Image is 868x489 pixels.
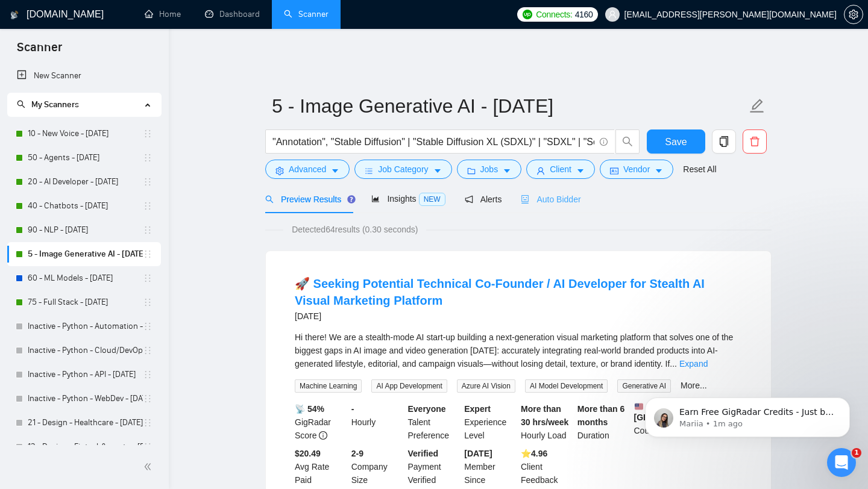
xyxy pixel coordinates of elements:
[406,447,462,487] div: Payment Verified
[655,166,663,175] span: caret-down
[575,402,632,442] div: Duration
[346,194,357,205] div: Tooltip anchor
[462,447,518,487] div: Member Since
[10,5,19,25] img: logo
[28,411,143,435] a: 21 - Design - Healthcare - [DATE]
[284,9,329,19] a: searchScanner
[608,10,617,19] span: user
[28,314,143,338] a: Inactive - Python - Automation - [DATE]
[7,314,161,338] li: Inactive - Python - Automation - 2025.01.13
[525,379,608,393] span: AI Model Development
[408,404,446,414] b: Everyone
[7,218,161,242] li: 90 - NLP - 2024.12.18
[378,163,428,176] span: Job Category
[457,379,515,393] span: Azure AI Vision
[615,129,640,154] button: search
[143,370,153,379] span: holder
[143,225,153,235] span: holder
[272,134,594,149] input: Search Freelance Jobs...
[371,195,380,203] span: area-chart
[617,379,671,393] span: Generative AI
[523,10,532,19] img: upwork-logo.png
[575,8,593,21] span: 4160
[526,160,595,179] button: userClientcaret-down
[28,387,143,411] a: Inactive - Python - WebDev - [DATE]
[7,146,161,170] li: 50 - Agents - 2025.01.18
[712,136,735,147] span: copy
[623,163,650,176] span: Vendor
[647,129,705,154] button: Save
[600,138,608,146] span: info-circle
[349,402,406,442] div: Hourly
[518,447,575,487] div: Client Feedback
[7,435,161,459] li: 12 - Design - Fintech&crypto - 12.02.2025
[844,10,863,19] a: setting
[7,64,161,88] li: New Scanner
[17,64,151,88] a: New Scanner
[464,404,491,414] b: Expert
[205,9,260,19] a: dashboardDashboard
[143,153,153,163] span: holder
[143,346,153,355] span: holder
[292,402,349,442] div: GigRadar Score
[503,166,511,175] span: caret-down
[275,166,284,175] span: setting
[28,435,143,459] a: 12 - Design - Fintech&crypto - [DATE]
[143,249,153,259] span: holder
[852,448,861,458] span: 1
[28,363,143,387] a: Inactive - Python - API - [DATE]
[406,402,462,442] div: Talent Preference
[7,39,72,64] span: Scanner
[457,160,522,179] button: folderJobscaret-down
[521,404,568,427] b: More than 30 hrs/week
[17,99,79,110] span: My Scanners
[292,447,349,487] div: Avg Rate Paid
[627,372,868,456] iframe: Intercom notifications message
[351,449,363,458] b: 2-9
[536,8,572,21] span: Connects:
[28,122,143,146] a: 10 - New Voice - [DATE]
[577,404,625,427] b: More than 6 months
[550,163,571,176] span: Client
[480,163,498,176] span: Jobs
[265,160,350,179] button: settingAdvancedcaret-down
[28,338,143,363] a: Inactive - Python - Cloud/DevOps - [DATE]
[521,195,529,204] span: robot
[283,223,426,236] span: Detected 64 results (0.30 seconds)
[743,136,766,147] span: delete
[7,122,161,146] li: 10 - New Voice - 2025.01.23
[679,359,708,369] a: Expand
[465,195,502,204] span: Alerts
[295,404,324,414] b: 📡 54%
[600,160,673,179] button: idcardVendorcaret-down
[7,170,161,194] li: 20 - AI Developer - 2025.03.03
[28,266,143,290] a: 60 - ML Models - [DATE]
[712,129,736,154] button: copy
[143,201,153,211] span: holder
[610,166,618,175] span: idcard
[465,195,473,204] span: notification
[145,9,181,19] a: homeHome
[749,98,765,114] span: edit
[371,379,447,393] span: AI App Development
[143,177,153,187] span: holder
[331,166,339,175] span: caret-down
[143,418,153,428] span: holder
[408,449,439,458] b: Verified
[7,266,161,290] li: 60 - ML Models - 2025.01.18
[576,166,585,175] span: caret-down
[683,163,716,176] a: Reset All
[518,402,575,442] div: Hourly Load
[143,394,153,403] span: holder
[295,379,362,393] span: Machine Learning
[665,134,687,149] span: Save
[467,166,476,175] span: folder
[143,297,153,307] span: holder
[28,290,143,314] a: 75 - Full Stack - [DATE]
[521,195,580,204] span: Auto Bidder
[743,129,767,154] button: delete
